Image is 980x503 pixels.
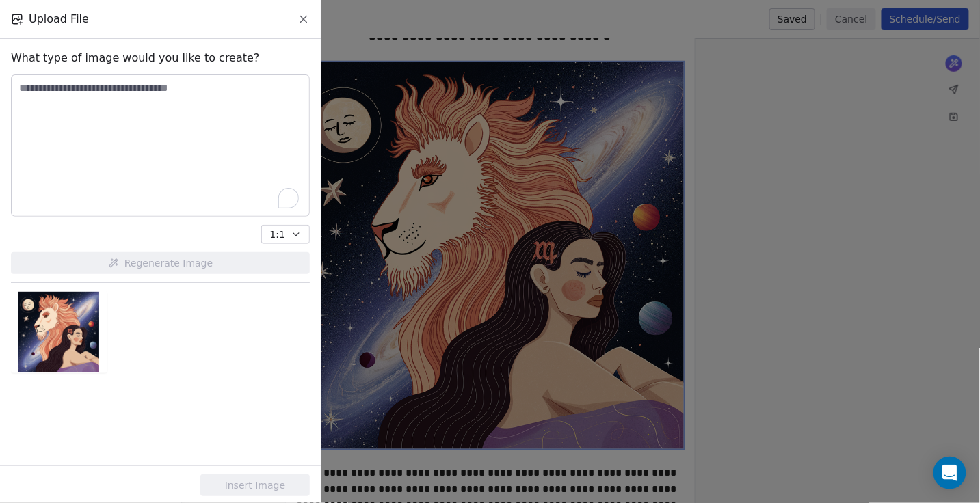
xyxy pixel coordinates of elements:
[933,457,966,489] div: Open Intercom Messenger
[269,228,285,242] span: 1:1
[11,50,260,66] span: What type of image would you like to create?
[200,474,310,496] button: Insert Image
[11,252,310,274] button: Regenerate Image
[12,75,309,216] textarea: To enrich screen reader interactions, please activate Accessibility in Grammarly extension settings
[29,11,89,27] span: Upload File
